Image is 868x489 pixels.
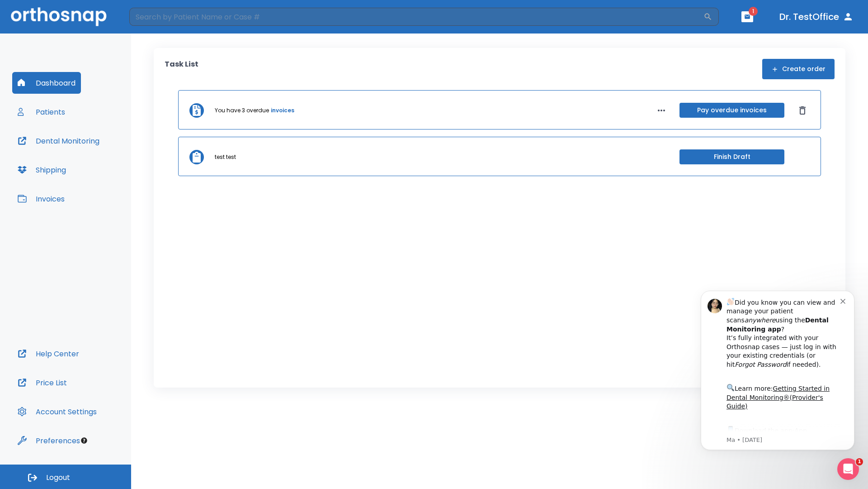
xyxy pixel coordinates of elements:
[749,7,758,16] span: 1
[12,159,71,181] button: Shipping
[80,436,88,445] div: Tooltip anchor
[12,130,105,152] button: Dental Monitoring
[679,149,784,164] button: Finish Draft
[12,372,72,393] button: Price List
[11,7,107,26] img: Orthosnap
[12,343,85,364] button: Help Center
[12,72,81,94] button: Dashboard
[12,430,85,451] button: Preferences
[837,458,859,480] iframe: Intercom live chat
[12,188,70,210] button: Invoices
[46,473,70,483] span: Logout
[679,103,784,118] button: Pay overdue invoices
[165,59,198,79] p: Task List
[856,458,863,465] span: 1
[271,106,294,115] a: invoices
[215,106,269,115] p: You have 3 overdue
[153,19,160,27] button: Dismiss notification
[687,277,868,465] iframe: Intercom notifications message
[215,153,236,161] p: test test
[39,150,120,166] a: App Store
[795,103,810,118] button: Dismiss
[776,9,857,25] button: Dr. TestOffice
[39,159,153,167] p: Message from Ma, sent 3w ago
[762,59,835,79] button: Create order
[12,101,71,123] button: Patients
[129,8,703,26] input: Search by Patient Name or Case #
[39,148,153,194] div: Download the app: | ​ Let us know if you need help getting started!
[12,401,102,422] button: Account Settings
